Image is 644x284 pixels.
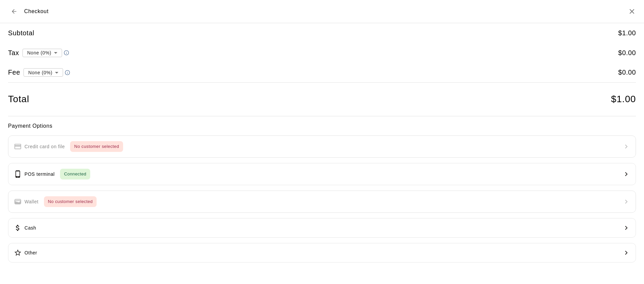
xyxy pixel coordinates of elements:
button: Close [628,7,636,15]
p: POS terminal [24,171,55,178]
h6: Payment Options [8,122,636,130]
h5: Subtotal [8,29,34,38]
h5: $ 1.00 [618,29,636,38]
h4: Total [8,93,29,105]
p: Other [24,249,37,256]
h4: $ 1.00 [611,93,636,105]
h5: $ 0.00 [618,68,636,77]
button: Back to cart [8,5,20,17]
h5: Fee [8,68,20,77]
div: None (0%) [23,66,63,79]
button: POS terminalConnected [8,163,636,185]
button: Other [8,243,636,262]
span: Connected [60,170,90,178]
h5: Tax [8,48,19,57]
div: Checkout [8,5,49,17]
p: Cash [24,225,36,232]
div: None (0%) [22,46,62,59]
button: Cash [8,218,636,238]
h5: $ 0.00 [618,48,636,57]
